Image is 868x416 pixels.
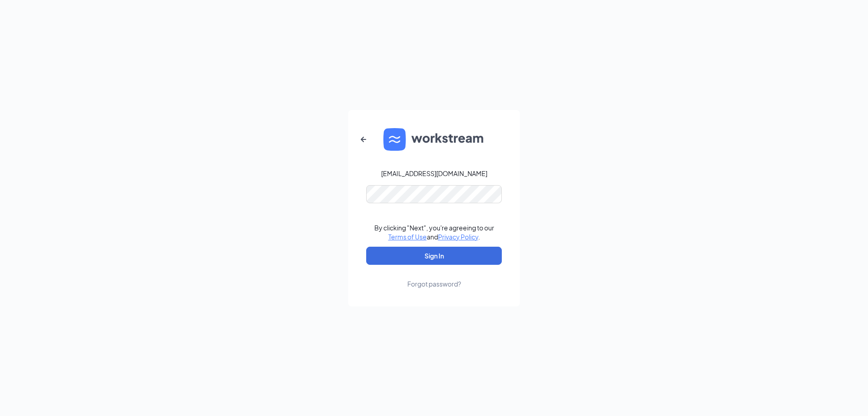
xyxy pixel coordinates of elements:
[381,169,487,178] div: [EMAIL_ADDRESS][DOMAIN_NAME]
[358,134,369,145] svg: ArrowLeftNew
[388,233,427,241] a: Terms of Use
[374,223,494,241] div: By clicking "Next", you're agreeing to our and .
[353,129,374,150] button: ArrowLeftNew
[407,279,461,288] div: Forgot password?
[438,233,478,241] a: Privacy Policy
[383,128,485,151] img: WS logo and Workstream text
[407,265,461,288] a: Forgot password?
[366,247,502,265] button: Sign In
